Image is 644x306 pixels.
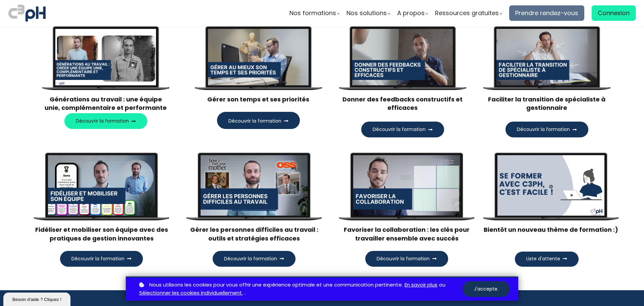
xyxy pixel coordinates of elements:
button: Découvrir la formation [213,251,296,267]
button: Découvrir la formation [505,122,588,137]
span: Ressources gratuites [435,8,499,18]
span: Prendre rendez-vous [515,8,578,18]
button: Découvrir la formation [365,251,448,267]
span: Découvrir la formation [373,126,426,133]
p: ou . [138,281,463,298]
h3: Donner des feedbacks constructifs et efficaces [339,95,466,112]
a: Connexion [592,5,636,21]
span: Nos formations [289,8,336,18]
h3: Fidéliser et mobiliser son équipe avec des pratiques de gestion innovantes [34,225,169,242]
button: J'accepte. [463,281,510,297]
button: Découvrir la formation [361,122,444,137]
span: Découvrir la formation [517,126,570,133]
h3: Favoriser la collaboration : les clés pour travailler ensemble avec succès [339,225,475,242]
span: Découvrir la formation [224,255,277,262]
button: Découvrir la formation [64,113,147,129]
span: Découvrir la formation [377,255,430,262]
span: Découvrir la formation [228,118,281,125]
h3: Faciliter la transition de spécialiste à gestionnaire [483,95,610,112]
span: Nos solutions [346,8,387,18]
h3: Gérer son temps et ses priorités [195,95,322,103]
span: Connexion [598,8,630,18]
span: Nous utilisons les cookies pour vous offrir une expérience optimale et une communication pertinente. [149,281,403,289]
span: Découvrir la formation [71,255,124,262]
a: Sélectionner les cookies individuellement. [139,289,243,297]
button: Découvrir la formation [217,112,300,129]
h3: Gérer les personnes difficiles au travail : outils et stratégies efficaces [186,225,322,242]
button: Liste d'attente [515,252,579,267]
span: A propos [397,8,425,18]
span: Découvrir la formation [76,118,129,125]
iframe: chat widget [3,291,72,306]
p: Générations au travail : une équipe unie, complémentaire et performante [42,95,169,112]
a: En savoir plus [405,281,437,289]
img: logo C3PH [8,3,46,23]
span: Liste d'attente [526,255,560,262]
h3: Bientôt un nouveau thème de formation :) [483,225,619,234]
button: Découvrir la formation [60,251,143,267]
a: Prendre rendez-vous [509,5,584,21]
